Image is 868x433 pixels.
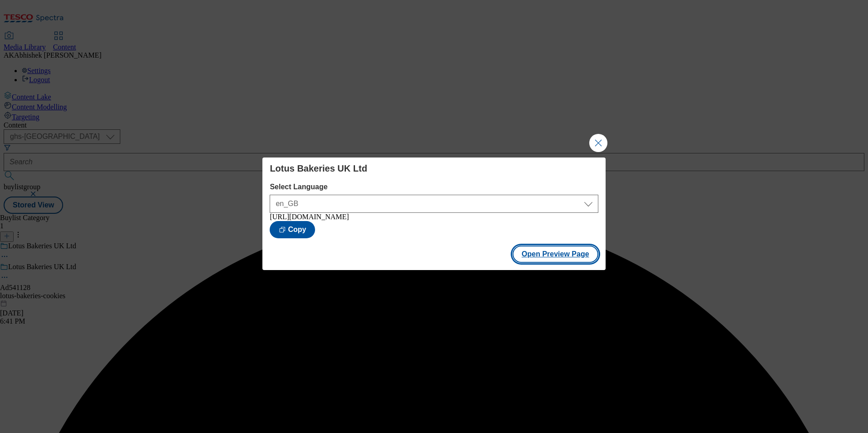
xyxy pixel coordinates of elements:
[270,163,598,174] h4: Lotus Bakeries UK Ltd
[270,183,598,191] label: Select Language
[270,213,598,221] div: [URL][DOMAIN_NAME]
[513,246,598,263] button: Open Preview Page
[270,221,315,238] button: Copy
[262,157,605,270] div: Modal
[589,134,607,152] button: Close Modal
